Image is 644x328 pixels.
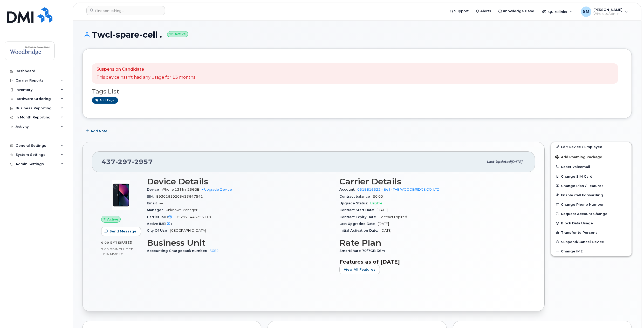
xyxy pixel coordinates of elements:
span: Last updated [487,160,511,164]
span: [GEOGRAPHIC_DATA] [170,229,206,232]
span: $0.00 [373,195,383,198]
button: Enable Call Forwarding [551,190,632,200]
h3: Features as of [DATE] [339,259,526,265]
button: Add Note [82,126,112,136]
h3: Carrier Details [339,177,526,186]
span: iPhone 13 Mini 256GB [162,188,200,191]
button: Request Account Change [551,209,632,218]
button: View All Features [339,265,380,274]
span: 89302610206433647541 [156,195,203,198]
h3: Rate Plan [339,238,526,247]
span: 352971443255118 [176,215,211,219]
span: Device [147,188,162,191]
a: Edit Device / Employee [551,142,632,151]
span: Enable Call Forwarding [561,193,603,197]
span: Initial Activation Date [339,229,380,232]
span: 7.00 GB [101,247,115,251]
span: Eligible [370,201,382,205]
span: Change Plan / Features [561,184,604,188]
button: Send Message [101,227,141,236]
span: Active [107,217,118,222]
img: image20231002-3703462-iyyj4m.jpeg [105,179,136,211]
span: Active IMEI [147,222,174,226]
span: 437 [101,158,153,166]
span: View All Features [344,267,375,272]
span: [DATE] [376,208,388,212]
span: Account [339,188,357,191]
p: Suspension Candidate [97,66,195,72]
button: Add Roaming Package [551,151,632,162]
h3: Business Unit [147,238,333,247]
h3: Tags List [92,88,622,95]
span: Contract Expired [379,215,407,219]
span: Add Roaming Package [555,155,602,160]
a: 0518816522 - Bell - THE WOODBRIDGE CO. LTD. [357,188,440,191]
span: [DATE] [511,160,522,164]
button: Reset Voicemail [551,162,632,171]
span: 297 [115,158,132,166]
button: Suspend/Cancel Device [551,237,632,246]
a: 6652 [209,249,219,253]
span: SIM [147,195,156,198]
span: Accounting Chargeback number [147,249,209,253]
button: Block Data Usage [551,218,632,228]
span: included this month [101,247,134,256]
span: 0.00 Bytes [101,241,122,244]
span: — [174,222,178,226]
span: Add Note [91,129,107,133]
span: Contract balance [339,195,373,198]
span: [DATE] [378,222,389,226]
span: City Of Use [147,229,170,232]
span: used [122,240,133,244]
h1: Twcl-spare-cell . [82,30,632,39]
span: Contract Expiry Date [339,215,379,219]
button: Change Phone Number [551,200,632,209]
a: + Upgrade Device [202,188,232,191]
button: Change IMEI [551,246,632,256]
span: Send Message [109,229,136,234]
span: Suspend/Cancel Device [561,240,604,244]
span: SmartShare 70/7GB 36M [339,249,387,253]
span: Manager [147,208,166,212]
h3: Device Details [147,177,333,186]
a: Add tags [92,97,118,104]
span: Contract Start Date [339,208,376,212]
span: Last Upgraded Date [339,222,378,226]
span: 2957 [132,158,153,166]
button: Change Plan / Features [551,181,632,190]
span: — [160,201,163,205]
span: Upgrade Status [339,201,370,205]
button: Change SIM Card [551,172,632,181]
span: Unknown Manager [166,208,197,212]
button: Transfer to Personal [551,228,632,237]
span: [DATE] [380,229,392,232]
span: Email [147,201,160,205]
small: Active [167,31,188,37]
span: Carrier IMEI [147,215,176,219]
p: This device hasn't had any usage for 13 months [97,75,195,81]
